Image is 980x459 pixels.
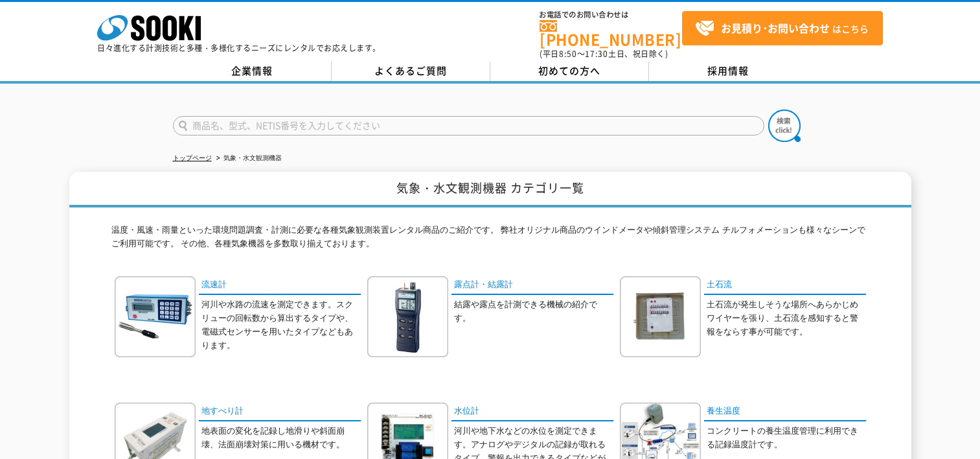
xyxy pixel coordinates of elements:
p: 河川や水路の流速を測定できます。スクリューの回転数から算出するタイプや、電磁式センサーを用いたタイプなどもあります。 [201,298,361,352]
img: 土石流 [620,276,701,357]
p: 土石流が発生しそうな場所へあらかじめワイヤーを張り、土石流を感知すると警報をならす事が可能です。 [707,298,866,338]
img: 露点計・結露計 [367,276,448,357]
a: 養生温度 [704,403,866,421]
span: はこちら [695,19,869,38]
input: 商品名、型式、NETIS番号を入力してください [173,116,764,135]
h1: 気象・水文観測機器 カテゴリ一覧 [69,172,911,207]
span: (平日 ～ 土日、祝日除く) [540,48,668,60]
a: お見積り･お問い合わせはこちら [682,11,883,45]
img: btn_search.png [768,110,801,142]
a: 流速計 [199,276,361,295]
p: 温度・風速・雨量といった環境問題調査・計測に必要な各種気象観測装置レンタル商品のご紹介です。 弊社オリジナル商品のウインドメータや傾斜管理システム チルフォメーションも様々なシーンでご利用可能で... [111,224,869,257]
p: 日々進化する計測技術と多種・多様化するニーズにレンタルでお応えします。 [97,44,381,52]
li: 気象・水文観測機器 [214,152,282,165]
a: [PHONE_NUMBER] [540,20,682,47]
img: 流速計 [115,276,196,357]
p: コンクリートの養生温度管理に利用できる記録温度計です。 [707,425,866,452]
a: トップページ [173,154,212,161]
a: 企業情報 [173,62,332,81]
a: よくあるご質問 [332,62,490,81]
p: 地表面の変化を記録し地滑りや斜面崩壊、法面崩壊対策に用いる機材です。 [201,425,361,452]
a: 初めての方へ [490,62,649,81]
strong: お見積り･お問い合わせ [721,20,830,36]
a: 地すべり計 [199,403,361,421]
span: 17:30 [585,48,608,60]
span: 初めての方へ [538,64,600,78]
span: 8:50 [559,48,577,60]
a: 露点計・結露計 [451,276,613,295]
p: 結露や露点を計測できる機械の紹介です。 [454,298,613,325]
a: 採用情報 [649,62,808,81]
a: 水位計 [451,403,613,421]
span: お電話でのお問い合わせは [540,11,682,19]
a: 土石流 [704,276,866,295]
